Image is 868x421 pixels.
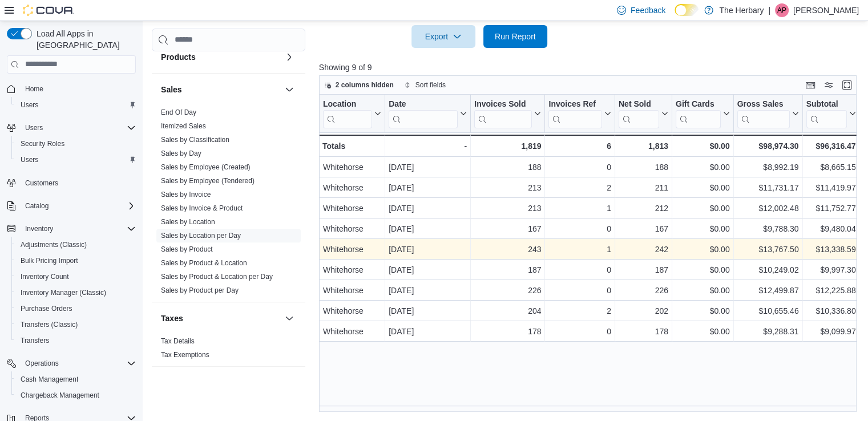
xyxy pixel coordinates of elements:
[161,108,196,117] span: End Of Day
[619,263,668,277] div: 187
[161,245,213,253] a: Sales by Product
[737,99,798,128] button: Gross Sales
[161,176,255,185] span: Sales by Employee (Tendered)
[320,78,398,92] button: 2 columns hidden
[161,350,209,359] span: Tax Exemptions
[474,222,541,236] div: 167
[11,152,140,168] button: Users
[2,221,140,237] button: Inventory
[152,106,305,302] div: Sales
[2,175,140,191] button: Customers
[2,120,140,136] button: Users
[16,270,74,284] a: Inventory Count
[16,254,83,268] a: Bulk Pricing Import
[161,204,243,212] a: Sales by Invoice & Product
[161,258,247,268] span: Sales by Product & Location
[389,99,467,128] button: Date
[389,201,467,215] div: [DATE]
[676,99,730,128] button: Gift Cards
[806,325,855,338] div: $9,099.97
[411,25,475,48] button: Export
[16,238,91,252] a: Adjustments (Classic)
[21,320,78,329] span: Transfers (Classic)
[768,3,770,17] p: |
[282,311,296,325] button: Taxes
[21,272,69,281] span: Inventory Count
[21,288,106,297] span: Inventory Manager (Classic)
[389,99,458,128] div: Date
[737,242,798,256] div: $13,767.50
[11,333,140,349] button: Transfers
[793,3,859,17] p: [PERSON_NAME]
[16,98,43,112] a: Users
[152,334,305,366] div: Taxes
[336,80,394,90] span: 2 columns hidden
[319,62,862,73] p: Showing 9 of 9
[474,242,541,256] div: 243
[11,136,140,152] button: Security Roles
[619,325,668,338] div: 178
[161,84,280,95] button: Sales
[21,357,63,370] button: Operations
[161,177,255,185] a: Sales by Employee (Tendered)
[161,190,211,199] span: Sales by Invoice
[161,273,273,281] a: Sales by Product & Location per Day
[16,373,136,386] span: Cash Management
[161,163,251,171] a: Sales by Employee (Created)
[161,163,251,172] span: Sales by Employee (Created)
[399,78,450,92] button: Sort fields
[389,263,467,277] div: [DATE]
[619,304,668,318] div: 202
[161,149,201,158] span: Sales by Day
[474,160,541,174] div: 188
[161,232,241,240] a: Sales by Location per Day
[619,139,668,153] div: 1,813
[548,160,611,174] div: 0
[389,325,467,338] div: [DATE]
[474,304,541,318] div: 204
[21,155,38,164] span: Users
[11,301,140,317] button: Purchase Orders
[25,201,49,211] span: Catalog
[806,181,855,195] div: $11,419.97
[474,99,532,128] div: Invoices Sold
[16,373,83,386] a: Cash Management
[21,304,72,313] span: Purchase Orders
[737,160,798,174] div: $8,992.19
[2,80,140,97] button: Home
[161,259,247,267] a: Sales by Product & Location
[161,231,241,240] span: Sales by Location per Day
[161,337,195,345] a: Tax Details
[21,100,38,110] span: Users
[161,286,239,295] span: Sales by Product per Day
[11,371,140,387] button: Cash Management
[11,387,140,403] button: Chargeback Management
[619,242,668,256] div: 242
[619,99,659,128] div: Net Sold
[474,325,541,338] div: 178
[737,201,798,215] div: $12,002.48
[389,222,467,236] div: [DATE]
[323,99,372,128] div: Location
[806,139,855,153] div: $96,316.47
[840,78,854,92] button: Enter fullscreen
[323,284,381,297] div: Whitehorse
[161,191,211,199] a: Sales by Invoice
[619,99,659,110] div: Net Sold
[16,153,136,167] span: Users
[21,199,53,213] button: Catalog
[323,222,381,236] div: Whitehorse
[474,263,541,277] div: 187
[16,286,136,299] span: Inventory Manager (Classic)
[548,263,611,277] div: 0
[282,50,296,64] button: Products
[737,99,789,110] div: Gross Sales
[21,375,78,384] span: Cash Management
[548,201,611,215] div: 1
[548,242,611,256] div: 1
[161,51,196,63] h3: Products
[16,238,136,252] span: Adjustments (Classic)
[25,224,53,233] span: Inventory
[32,28,136,51] span: Load All Apps in [GEOGRAPHIC_DATA]
[676,325,730,338] div: $0.00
